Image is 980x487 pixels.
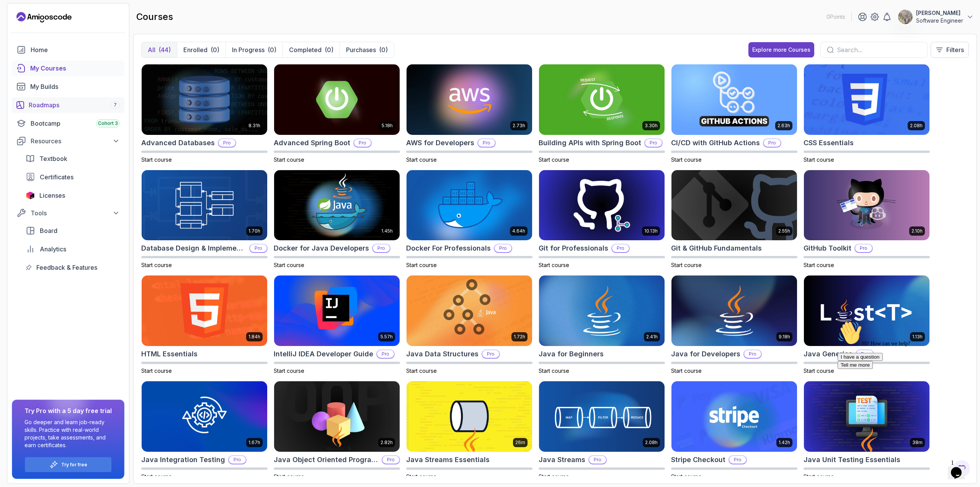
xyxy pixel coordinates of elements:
span: Textbook [39,154,67,163]
span: Start course [274,473,304,480]
h2: Java Object Oriented Programming [274,454,379,465]
span: 7 [114,102,117,108]
img: Stripe Checkout card [671,381,797,452]
img: CI/CD with GitHub Actions card [671,64,797,135]
button: Enrolled(0) [177,42,225,57]
p: 1.67h [248,439,260,446]
h2: Docker For Professionals [406,243,491,254]
h2: GitHub Toolkit [804,243,851,254]
img: user profile image [898,10,913,24]
span: Start course [671,156,702,163]
div: My Courses [30,64,120,73]
p: 10.13h [644,228,658,234]
div: Explore more Courses [752,46,810,54]
img: :wave: [3,3,28,28]
p: Pro [478,139,495,147]
img: Java for Developers card [671,275,797,346]
div: My Builds [30,82,120,91]
span: Start course [274,367,304,374]
p: Pro [612,244,629,252]
span: Start course [804,367,834,374]
h2: Docker for Java Developers [274,243,369,254]
span: Start course [671,262,702,268]
button: Tell me more [3,43,38,51]
p: Software Engineer [916,17,963,25]
span: Feedback & Features [36,263,97,272]
p: 2.08h [645,439,658,446]
button: Completed(0) [283,42,340,57]
span: Start course [671,473,702,480]
span: Certificates [40,172,73,182]
button: Try for free [24,457,112,472]
img: GitHub Toolkit card [804,170,929,241]
span: Start course [274,262,304,268]
img: Java Unit Testing Essentials card [804,381,929,452]
p: 8.31h [248,123,260,129]
span: Cohort 3 [98,120,118,126]
p: Pro [229,456,246,464]
img: Java Generics card [804,275,929,346]
div: Resources [31,136,120,146]
h2: Java Unit Testing Essentials [804,454,900,465]
span: Start course [141,367,172,374]
p: Go deeper and learn job-ready skills. Practice with real-world projects, take assessments, and ea... [24,418,112,449]
p: 2.08h [910,123,923,129]
img: Docker for Java Developers card [274,170,400,241]
button: Filters [931,42,969,58]
img: Database Design & Implementation card [142,170,267,241]
h2: Java for Developers [671,349,740,359]
h2: CSS Essentials [804,138,854,148]
img: Java Streams card [539,381,665,452]
h2: Database Design & Implementation [141,243,246,254]
span: Start course [406,473,437,480]
div: 👋Hi! How can we help?I have a questionTell me more [3,3,141,51]
p: 2.55h [778,228,790,234]
p: Pro [354,139,371,147]
img: Git & GitHub Fundamentals card [671,170,797,241]
a: Landing page [16,11,72,23]
p: 1.84h [248,334,260,340]
button: Resources [12,134,124,148]
p: Pro [250,244,267,252]
a: feedback [21,260,124,275]
span: Licenses [39,191,65,200]
span: Start course [141,473,172,480]
a: bootcamp [12,116,124,131]
h2: Advanced Databases [141,138,215,148]
img: CSS Essentials card [804,64,929,135]
h2: HTML Essentials [141,349,198,359]
p: 5.18h [382,123,393,129]
div: (0) [211,45,219,54]
p: Pro [764,139,781,147]
span: Start course [406,156,437,163]
h2: CI/CD with GitHub Actions [671,138,760,148]
p: Pro [219,139,235,147]
a: roadmaps [12,97,124,113]
span: Start course [804,473,834,480]
span: Start course [539,473,569,480]
p: 2.63h [777,123,790,129]
h2: AWS for Developers [406,138,474,148]
p: All [148,45,155,54]
h2: Advanced Spring Boot [274,138,350,148]
p: Pro [373,244,390,252]
p: In Progress [232,45,265,54]
p: 1.72h [514,334,525,340]
button: All(44) [142,42,177,57]
span: Start course [406,367,437,374]
span: Start course [274,156,304,163]
h2: IntelliJ IDEA Developer Guide [274,349,373,359]
a: licenses [21,188,124,203]
button: In Progress(0) [225,42,283,57]
span: Board [40,226,57,235]
p: Pro [589,456,606,464]
a: Explore more Courses [748,42,814,57]
p: [PERSON_NAME] [916,9,963,17]
span: Start course [671,367,702,374]
span: Start course [804,156,834,163]
span: Start course [539,262,569,268]
h2: Java Generics [804,349,853,359]
a: textbook [21,151,124,166]
h2: Java for Beginners [539,349,604,359]
p: 4.64h [512,228,525,234]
